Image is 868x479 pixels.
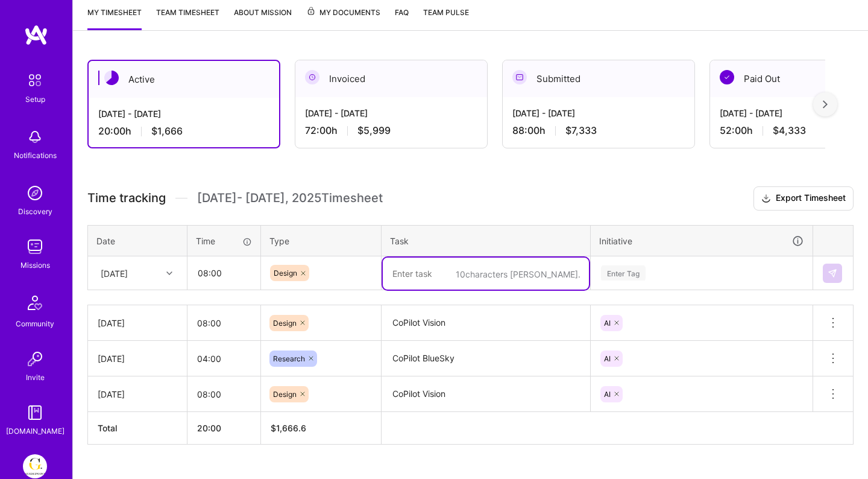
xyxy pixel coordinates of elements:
button: Export Timesheet [753,186,854,211]
img: discovery [23,181,47,205]
textarea: CoPilot BlueSky [383,342,589,375]
div: Invite [26,371,45,384]
span: Design [273,319,297,328]
img: Active [104,71,119,85]
div: [DOMAIN_NAME] [6,425,64,437]
div: 72:00 h [305,124,477,137]
img: Guidepoint: Client Platform [23,454,47,478]
div: Submitted [503,60,694,97]
div: 10 characters [PERSON_NAME]. [456,268,580,280]
a: FAQ [395,6,409,30]
div: [DATE] [98,317,177,329]
div: [DATE] [98,388,177,401]
img: right [823,100,828,109]
span: $7,333 [565,124,597,137]
th: 20:00 [187,412,261,445]
span: AI [604,319,611,328]
input: HH:MM [188,257,260,289]
div: Setup [25,93,45,106]
div: [DATE] [98,352,177,365]
div: Active [89,61,279,98]
img: teamwork [23,235,47,259]
i: icon Chevron [166,270,172,276]
span: Design [274,268,297,278]
div: Notifications [14,149,57,162]
img: Submitted [512,70,527,84]
span: $5,999 [357,124,391,137]
div: Missions [20,259,50,271]
th: Task [382,225,591,256]
span: [DATE] - [DATE] , 2025 Timesheet [197,191,383,206]
a: My timesheet [87,6,142,30]
img: Community [20,288,49,317]
th: Date [88,225,187,256]
div: [DATE] [101,267,128,279]
th: Total [88,412,187,445]
div: Initiative [599,234,804,248]
textarea: CoPilot Vision [383,378,589,411]
div: 88:00 h [512,124,685,137]
span: Design [273,390,297,399]
span: $1,666 [151,125,183,138]
span: AI [604,354,611,363]
img: Invoiced [305,70,319,84]
a: Team timesheet [156,6,219,30]
div: [DATE] - [DATE] [305,107,477,119]
div: Time [196,235,252,247]
img: Submit [828,268,837,278]
span: Time tracking [87,191,166,206]
a: Team Pulse [423,6,469,30]
div: [DATE] - [DATE] [98,107,269,120]
a: My Documents [306,6,380,30]
span: AI [604,390,611,399]
textarea: CoPilot Vision [383,306,589,340]
a: Guidepoint: Client Platform [20,454,50,478]
input: HH:MM [187,307,260,339]
a: About Mission [234,6,292,30]
img: guide book [23,401,47,425]
span: Team Pulse [423,8,469,17]
div: Enter Tag [601,264,646,282]
span: Research [273,354,305,363]
div: Community [16,317,54,330]
div: 20:00 h [98,125,269,138]
img: setup [22,68,48,93]
img: Invite [23,347,47,371]
img: Paid Out [720,70,734,84]
img: bell [23,125,47,149]
div: [DATE] - [DATE] [512,107,685,119]
span: My Documents [306,6,380,19]
span: $ 1,666.6 [271,423,306,433]
span: $4,333 [773,124,806,137]
th: Type [261,225,382,256]
i: icon Download [761,192,771,205]
input: HH:MM [187,378,260,410]
img: logo [24,24,48,46]
div: Discovery [18,205,52,218]
input: HH:MM [187,343,260,375]
div: Invoiced [295,60,487,97]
